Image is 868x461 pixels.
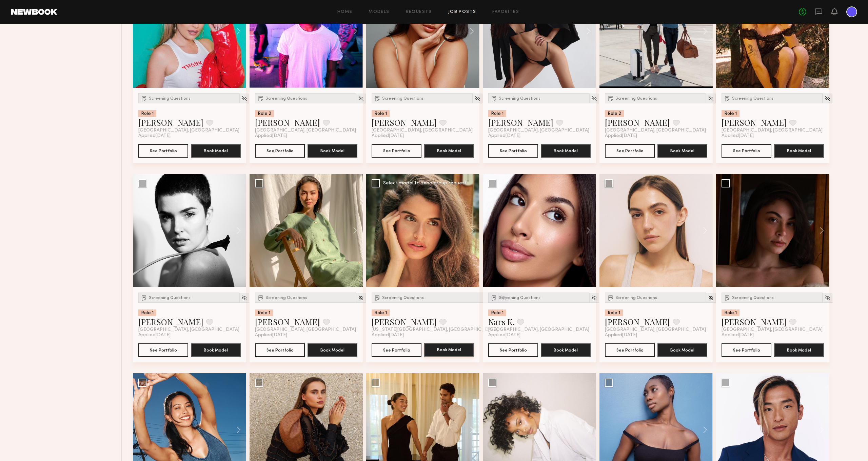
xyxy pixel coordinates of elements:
a: [PERSON_NAME] [605,316,670,327]
img: Submission Icon [257,95,264,102]
span: Screening Questions [382,97,424,101]
a: Book Model [424,147,474,153]
span: [GEOGRAPHIC_DATA], [GEOGRAPHIC_DATA] [138,327,239,333]
div: Applied [DATE] [605,133,707,139]
span: [GEOGRAPHIC_DATA], [GEOGRAPHIC_DATA] [255,327,356,333]
img: Unhide Model [241,295,247,301]
span: [GEOGRAPHIC_DATA], [GEOGRAPHIC_DATA] [722,327,823,333]
a: Home [337,10,353,14]
div: Applied [DATE] [255,133,357,139]
a: Book Model [541,147,591,153]
div: Applied [DATE] [255,333,357,338]
a: Nars K. [488,316,514,327]
a: See Portfolio [372,144,421,158]
span: [GEOGRAPHIC_DATA], [GEOGRAPHIC_DATA] [605,327,706,333]
span: [GEOGRAPHIC_DATA], [GEOGRAPHIC_DATA] [138,128,239,133]
a: Book Model [424,347,474,353]
span: [GEOGRAPHIC_DATA], [GEOGRAPHIC_DATA] [722,128,823,133]
button: See Portfolio [138,144,188,158]
button: See Portfolio [488,144,538,158]
a: Book Model [191,147,241,153]
a: Book Model [774,347,824,353]
a: Book Model [541,347,591,353]
button: Book Model [541,144,591,158]
img: Submission Icon [724,294,731,301]
button: Book Model [541,343,591,357]
span: Screening Questions [149,97,191,101]
a: Models [369,10,389,14]
img: Unhide Model [825,295,830,301]
span: Screening Questions [499,296,540,300]
button: See Portfolio [605,343,655,357]
div: Role 1 [255,309,273,316]
div: Role 1 [138,309,156,316]
a: See Portfolio [605,144,655,158]
span: Screening Questions [615,296,657,300]
div: Role 1 [605,309,623,316]
button: Book Model [191,343,241,357]
img: Unhide Model [358,295,364,301]
div: Role 1 [138,110,156,117]
div: Applied [DATE] [722,333,824,338]
img: Submission Icon [374,294,381,301]
div: Applied [DATE] [138,333,241,338]
a: [PERSON_NAME] [138,316,203,327]
div: Role 1 [372,110,390,117]
img: Submission Icon [607,294,614,301]
span: Screening Questions [265,296,307,300]
div: Applied [DATE] [605,333,707,338]
div: Role 1 [722,110,739,117]
a: See Portfolio [255,144,305,158]
div: Applied [DATE] [372,333,474,338]
div: Role 1 [488,309,506,316]
div: Role 1 [372,309,390,316]
span: Screening Questions [499,97,540,101]
div: Role 1 [722,309,739,316]
div: Applied [DATE] [488,333,591,338]
button: Book Model [424,144,474,158]
a: Book Model [308,347,357,353]
img: Submission Icon [141,95,147,102]
span: Screening Questions [149,296,191,300]
img: Unhide Model [708,295,714,301]
button: See Portfolio [372,343,421,357]
img: Submission Icon [491,95,497,102]
a: [PERSON_NAME] [605,117,670,128]
button: Book Model [657,343,707,357]
button: See Portfolio [255,343,305,357]
span: [GEOGRAPHIC_DATA], [GEOGRAPHIC_DATA] [605,128,706,133]
img: Unhide Model [708,96,714,101]
span: [GEOGRAPHIC_DATA], [GEOGRAPHIC_DATA] [372,128,473,133]
span: Screening Questions [615,97,657,101]
a: Job Posts [448,10,476,14]
a: [PERSON_NAME] [138,117,203,128]
div: Role 1 [488,110,506,117]
div: Role 2 [605,110,624,117]
div: Role 2 [255,110,274,117]
span: [GEOGRAPHIC_DATA], [GEOGRAPHIC_DATA] [255,128,356,133]
button: See Portfolio [488,343,538,357]
a: [PERSON_NAME] [488,117,553,128]
img: Submission Icon [257,294,264,301]
span: Screening Questions [265,97,307,101]
button: See Portfolio [722,343,771,357]
button: Book Model [424,343,474,357]
a: [PERSON_NAME] [372,316,437,327]
img: Unhide Model [591,295,597,301]
span: Screening Questions [382,296,424,300]
div: Applied [DATE] [722,133,824,139]
a: [PERSON_NAME] [722,117,787,128]
img: Submission Icon [374,95,381,102]
a: [PERSON_NAME] [255,316,320,327]
button: See Portfolio [138,343,188,357]
button: See Portfolio [722,144,771,158]
a: Book Model [774,147,824,153]
div: Applied [DATE] [138,133,241,139]
div: Select model to send group request [383,181,467,186]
